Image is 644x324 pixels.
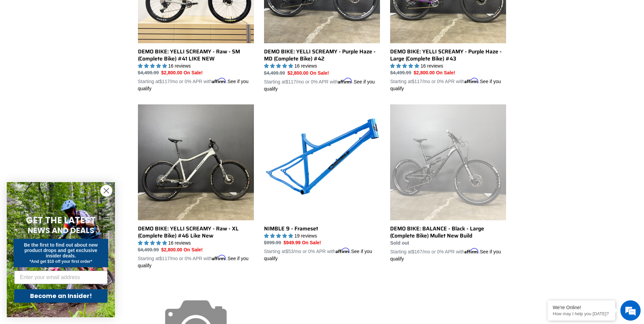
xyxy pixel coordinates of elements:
span: Be the first to find out about new product drops and get exclusive insider deals. [24,242,98,258]
button: Close dialog [100,185,112,197]
div: We're Online! [553,305,610,310]
p: How may I help you today? [553,311,610,316]
button: Become an Insider! [14,289,108,303]
span: *And get $10 off your first order* [29,259,92,264]
span: NEWS AND DEALS [28,225,94,236]
span: GET THE LATEST [26,214,96,226]
input: Enter your email address [14,271,108,284]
